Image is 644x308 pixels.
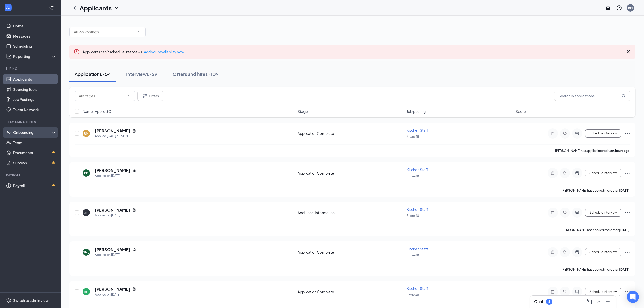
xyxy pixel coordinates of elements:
[585,248,621,256] button: Schedule Interview
[562,290,568,294] svg: Tag
[550,290,556,294] svg: Note
[407,135,419,139] span: Store 48
[13,41,57,51] a: Scheduling
[298,170,404,176] div: Application Complete
[13,148,57,158] a: DocumentsCrown
[628,6,633,10] div: BM
[6,130,11,135] svg: UserCheck
[95,247,130,252] h5: [PERSON_NAME]
[298,289,404,294] div: Application Complete
[6,173,56,177] div: Payroll
[627,291,639,303] div: Open Intercom Messenger
[298,250,404,255] div: Application Complete
[132,287,136,291] svg: Document
[6,66,56,71] div: Hiring
[407,293,419,297] span: Store 48
[407,174,419,178] span: Store 48
[616,5,622,11] svg: QuestionInfo
[619,228,630,232] b: [DATE]
[585,129,621,138] button: Schedule Interview
[49,5,54,10] svg: Collapse
[596,299,602,305] svg: ChevronUp
[74,29,135,35] input: All Job Postings
[605,5,611,11] svg: Notifications
[114,5,120,11] svg: ChevronDown
[516,109,526,114] span: Score
[13,105,57,115] a: Talent Network
[562,171,568,175] svg: Tag
[6,298,11,303] svg: Settings
[585,288,621,296] button: Schedule Interview
[84,171,88,175] div: BB
[13,158,57,168] a: SurveysCrown
[132,129,136,133] svg: Document
[407,128,428,132] span: Kitchen Staff
[74,49,80,55] svg: Error
[6,120,56,124] div: Team Management
[550,131,556,135] svg: Note
[13,130,52,135] div: Onboarding
[624,289,630,295] svg: Ellipses
[84,131,88,136] div: RM
[95,213,136,218] div: Applied on [DATE]
[548,300,550,304] div: 4
[624,210,630,216] svg: Ellipses
[75,71,111,77] div: Applications · 54
[407,214,419,218] span: Store 48
[79,93,125,99] input: All Stages
[298,109,308,114] span: Stage
[84,211,88,215] div: AF
[13,181,57,191] a: PayrollCrown
[84,290,89,294] div: DG
[624,249,630,255] svg: Ellipses
[562,131,568,135] svg: Tag
[95,168,130,173] h5: [PERSON_NAME]
[13,74,57,84] a: Applicants
[13,94,57,105] a: Job Postings
[127,94,131,98] svg: ChevronDown
[574,211,580,215] svg: ActiveChat
[625,49,631,55] svg: Cross
[13,31,57,41] a: Messages
[137,30,141,34] svg: ChevronDown
[132,248,136,252] svg: Document
[585,169,621,177] button: Schedule Interview
[95,252,136,258] div: Applied on [DATE]
[574,171,580,175] svg: ActiveChat
[574,290,580,294] svg: ActiveChat
[83,49,184,54] span: Applicants can't schedule interviews.
[574,250,580,254] svg: ActiveChat
[613,149,630,153] b: 4 hours ago
[6,5,11,10] svg: WorkstreamLogo
[73,250,99,254] div: [PERSON_NAME]
[80,4,112,12] h1: Applicants
[173,71,219,77] div: Offers and hires · 109
[95,134,136,139] div: Applied [DATE] 3:16 PM
[407,109,426,114] span: Job posting
[407,207,428,212] span: Kitchen Staff
[137,91,163,101] button: Filter Filters
[562,211,568,215] svg: Tag
[95,207,130,213] h5: [PERSON_NAME]
[407,247,428,251] span: Kitchen Staff
[95,286,130,292] h5: [PERSON_NAME]
[550,250,556,254] svg: Note
[132,208,136,212] svg: Document
[13,54,57,59] div: Reporting
[619,189,630,192] b: [DATE]
[561,228,630,232] p: [PERSON_NAME] has applied more than .
[95,128,130,134] h5: [PERSON_NAME]
[624,170,630,176] svg: Ellipses
[126,71,157,77] div: Interviews · 29
[619,268,630,271] b: [DATE]
[562,250,568,254] svg: Tag
[144,49,184,54] a: Add your availability now
[534,299,543,304] h3: Chat
[13,298,49,303] div: Switch to admin view
[585,209,621,217] button: Schedule Interview
[13,21,57,31] a: Home
[604,298,612,306] button: Minimize
[95,173,136,178] div: Applied on [DATE]
[132,168,136,173] svg: Document
[71,5,78,11] svg: ChevronLeft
